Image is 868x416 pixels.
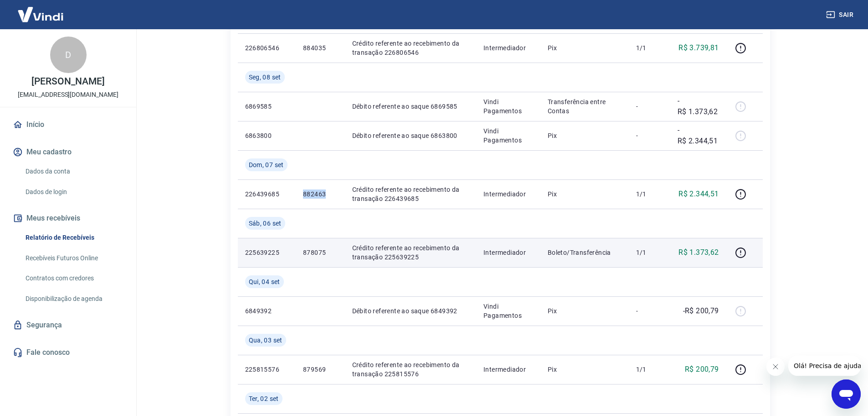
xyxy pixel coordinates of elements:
[22,183,125,201] a: Dados de login
[548,131,621,140] p: Pix
[245,365,288,374] p: 225815576
[352,185,469,203] p: Crédito referente ao recebimento da transação 226439685
[352,39,469,57] p: Crédito referente ao recebimento da transação 226806546
[303,43,338,53] p: 884035
[678,189,719,200] p: R$ 2.344,51
[249,394,279,403] span: Ter, 02 set
[11,208,125,228] button: Meus recebíveis
[249,277,280,286] span: Qui, 04 set
[352,360,469,379] p: Crédito referente ao recebimento da transação 225815576
[548,306,621,316] p: Pix
[788,356,861,376] iframe: Mensagem da empresa
[352,131,469,140] p: Débito referente ao saque 6863800
[548,97,621,116] p: Transferência entre Contas
[483,190,533,199] p: Intermediador
[5,6,77,14] span: Olá! Precisa de ajuda?
[245,131,288,140] p: 6863800
[22,228,125,247] a: Relatório de Recebíveis
[50,37,87,73] div: D
[22,290,125,308] a: Disponibilização de agenda
[245,306,288,316] p: 6849392
[678,125,719,147] p: -R$ 2.344,51
[548,43,621,53] p: Pix
[31,77,104,86] p: [PERSON_NAME]
[636,102,663,111] p: -
[18,90,118,100] p: [EMAIL_ADDRESS][DOMAIN_NAME]
[678,95,719,117] p: -R$ 1.373,62
[483,97,533,116] p: Vindi Pagamentos
[245,43,288,53] p: 226806546
[11,0,70,28] img: Vindi
[636,306,663,316] p: -
[548,248,621,257] p: Boleto/Transferência
[636,43,663,53] p: 1/1
[303,248,338,257] p: 878075
[352,306,469,316] p: Débito referente ao saque 6849392
[824,6,857,23] button: Sair
[832,379,861,409] iframe: Botão para abrir a janela de mensagens
[22,249,125,268] a: Recebíveis Futuros Online
[483,126,533,145] p: Vindi Pagamentos
[352,102,469,111] p: Débito referente ao saque 6869585
[636,365,663,374] p: 1/1
[636,131,663,140] p: -
[483,43,533,53] p: Intermediador
[249,219,282,228] span: Sáb, 06 set
[766,358,785,376] iframe: Fechar mensagem
[249,160,284,169] span: Dom, 07 set
[22,269,125,288] a: Contratos com credores
[11,342,125,363] a: Fale conosco
[678,247,719,258] p: R$ 1.373,62
[683,305,719,316] p: -R$ 200,79
[22,162,125,181] a: Dados da conta
[11,115,125,135] a: Início
[636,190,663,199] p: 1/1
[249,336,282,345] span: Qua, 03 set
[245,248,288,257] p: 225639225
[548,365,621,374] p: Pix
[548,190,621,199] p: Pix
[483,302,533,320] p: Vindi Pagamentos
[678,42,719,53] p: R$ 3.739,81
[483,248,533,257] p: Intermediador
[352,243,469,262] p: Crédito referente ao recebimento da transação 225639225
[11,315,125,335] a: Segurança
[245,190,288,199] p: 226439685
[245,102,288,111] p: 6869585
[483,365,533,374] p: Intermediador
[303,365,338,374] p: 879569
[636,248,663,257] p: 1/1
[685,364,719,375] p: R$ 200,79
[11,142,125,162] button: Meu cadastro
[303,190,338,199] p: 882463
[249,73,281,82] span: Seg, 08 set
